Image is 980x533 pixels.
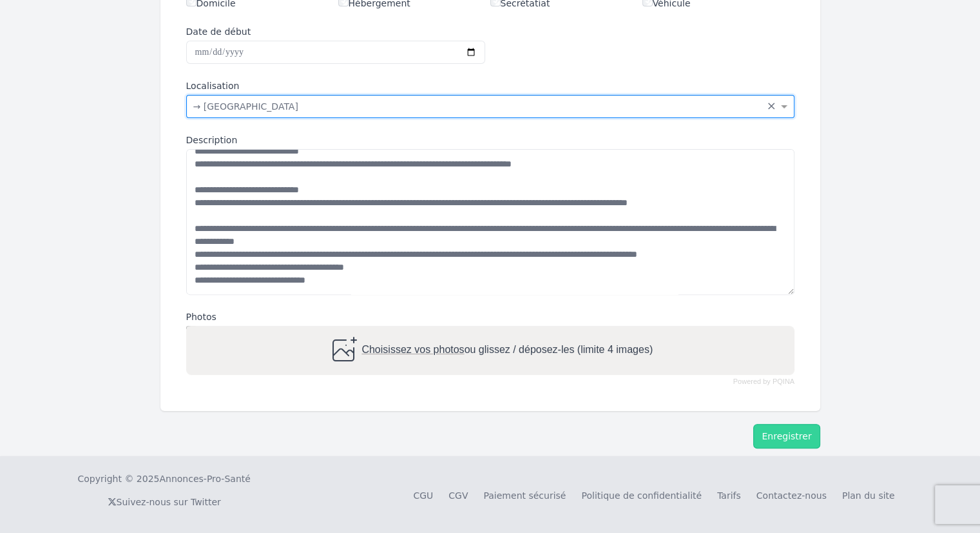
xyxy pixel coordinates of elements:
[361,344,464,355] span: Choisissez vos photos
[186,25,485,38] label: Date de début
[327,335,652,366] div: ou glissez / déposez-les (limite 4 images)
[108,497,221,507] a: Suivez-nous sur Twitter
[756,490,827,501] a: Contactez-nous
[753,424,820,448] button: Enregistrer
[767,100,778,113] span: Clear all
[483,490,566,501] a: Paiement sécurisé
[413,490,433,501] a: CGU
[717,490,741,501] a: Tarifs
[842,490,895,501] a: Plan du site
[186,310,794,323] label: Photos
[581,490,702,501] a: Politique de confidentialité
[448,490,468,501] a: CGV
[159,472,250,485] a: Annonces-Pro-Santé
[186,134,794,146] label: Description
[78,472,251,485] div: Copyright © 2025
[733,379,794,385] a: Powered by PQINA
[186,79,794,92] label: Localisation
